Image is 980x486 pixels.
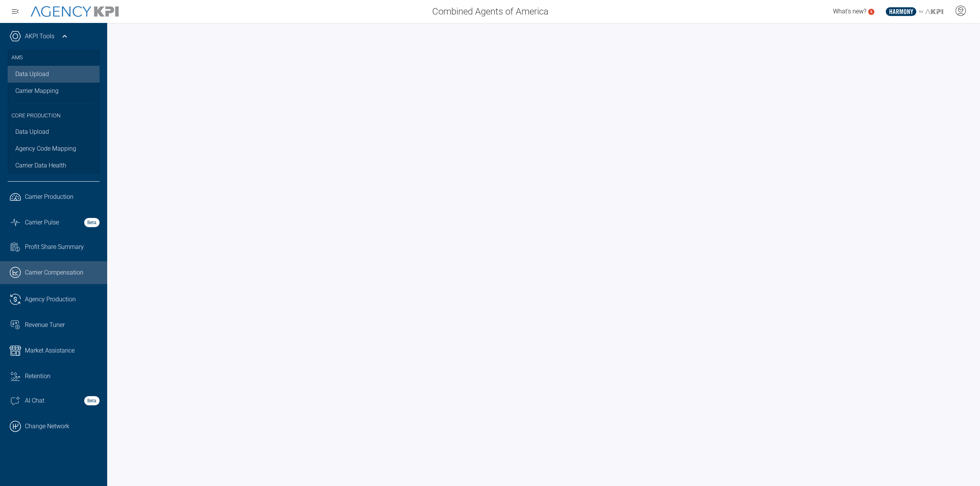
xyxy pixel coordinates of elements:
span: Carrier Production [25,192,73,202]
strong: Beta [84,396,100,405]
h3: AMS [11,50,96,66]
a: 5 [868,9,874,15]
a: AKPI Tools [25,32,54,41]
span: Carrier Data Health [15,161,66,170]
span: What's new? [833,8,866,15]
span: Carrier Pulse [25,218,59,227]
span: Profit Share Summary [25,242,84,252]
a: Carrier Mapping [8,83,100,99]
h3: Core Production [11,103,96,124]
span: Carrier Compensation [25,268,83,277]
div: Retention [25,372,100,381]
img: AgencyKPI [31,6,119,17]
strong: Beta [84,218,100,227]
span: Revenue Tuner [25,320,65,330]
text: 5 [870,10,872,14]
span: Market Assistance [25,346,75,355]
span: Combined Agents of America [432,5,549,18]
span: AI Chat [25,396,44,405]
a: Agency Code Mapping [8,140,100,157]
a: Carrier Data Health [8,157,100,174]
span: Agency Production [25,295,76,304]
a: Data Upload [8,124,100,140]
a: Data Upload [8,66,100,83]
